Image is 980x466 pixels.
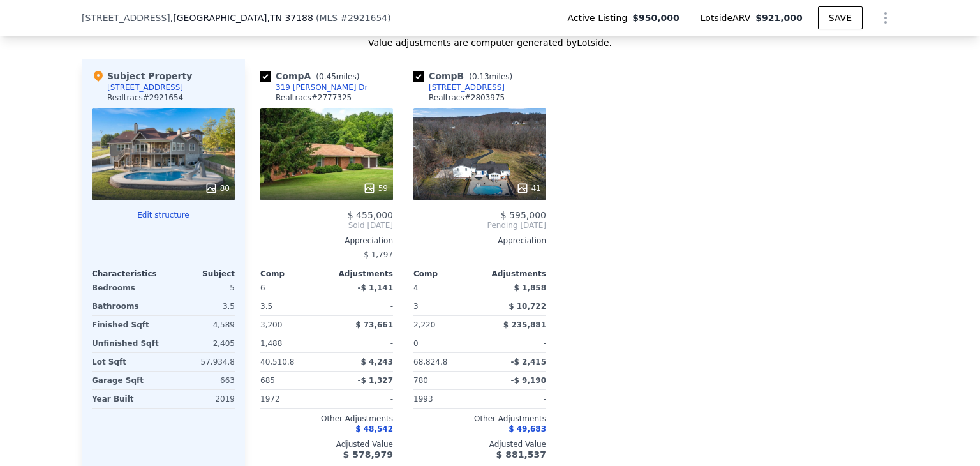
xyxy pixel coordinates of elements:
[818,6,863,29] button: SAVE
[260,414,393,424] div: Other Adjustments
[107,93,183,103] div: Realtracs # 2921654
[567,11,632,24] span: Active Listing
[260,70,364,82] div: Comp A
[632,11,679,24] span: $950,000
[364,250,393,259] span: $ 1,797
[166,372,235,389] div: 663
[873,5,898,31] button: Show Options
[514,283,546,292] span: $ 1,858
[413,82,505,93] a: [STREET_ADDRESS]
[343,449,393,460] span: $ 578,979
[472,72,489,81] span: 0.13
[92,353,161,371] div: Lot Sqft
[413,220,546,230] span: Pending [DATE]
[413,439,546,449] div: Adjusted Value
[358,376,393,385] span: -$ 1,327
[413,246,546,264] div: -
[413,269,480,279] div: Comp
[413,357,447,366] span: 68,824.8
[413,320,435,329] span: 2,220
[166,353,235,371] div: 57,934.8
[82,36,898,49] div: Value adjustments are computer generated by Lotside .
[92,210,235,220] button: Edit structure
[503,320,546,329] span: $ 235,881
[260,269,327,279] div: Comp
[509,425,546,433] span: $ 49,683
[413,414,546,424] div: Other Adjustments
[166,390,235,408] div: 2019
[82,11,170,24] span: [STREET_ADDRESS]
[511,376,546,385] span: -$ 9,190
[509,302,546,311] span: $ 10,722
[260,82,367,93] a: 319 [PERSON_NAME] Dr
[361,357,393,366] span: $ 4,243
[319,72,336,81] span: 0.45
[267,13,313,23] span: , TN 37188
[260,297,324,315] div: 3.5
[163,269,235,279] div: Subject
[327,269,393,279] div: Adjustments
[166,279,235,297] div: 5
[260,390,324,408] div: 1972
[329,390,393,408] div: -
[413,297,477,315] div: 3
[260,357,294,366] span: 40,510.8
[260,439,393,449] div: Adjusted Value
[92,279,161,297] div: Bedrooms
[496,449,546,460] span: $ 881,537
[355,425,393,433] span: $ 48,542
[260,320,282,329] span: 3,200
[92,269,163,279] div: Characteristics
[92,372,161,389] div: Garage Sqft
[260,220,393,230] span: Sold [DATE]
[92,316,161,334] div: Finished Sqft
[413,236,546,246] div: Appreciation
[340,13,387,23] span: # 2921654
[260,283,265,292] span: 6
[511,357,546,366] span: -$ 2,415
[319,13,338,23] span: MLS
[205,182,230,195] div: 80
[501,210,546,220] span: $ 595,000
[363,182,388,195] div: 59
[276,93,352,103] div: Realtracs # 2777325
[92,297,161,315] div: Bathrooms
[329,297,393,315] div: -
[166,316,235,334] div: 4,589
[311,72,364,81] span: ( miles)
[413,283,419,292] span: 4
[464,72,517,81] span: ( miles)
[92,390,161,408] div: Year Built
[358,283,393,292] span: -$ 1,141
[276,82,367,93] div: 319 [PERSON_NAME] Dr
[482,334,546,352] div: -
[260,236,393,246] div: Appreciation
[429,93,505,103] div: Realtracs # 2803975
[329,334,393,352] div: -
[260,376,275,385] span: 685
[413,70,517,82] div: Comp B
[166,334,235,352] div: 2,405
[413,376,428,385] span: 780
[355,320,393,329] span: $ 73,661
[348,210,393,220] span: $ 455,000
[413,390,477,408] div: 1993
[166,297,235,315] div: 3.5
[92,70,192,82] div: Subject Property
[516,182,541,195] div: 41
[107,82,183,93] div: [STREET_ADDRESS]
[316,11,391,24] div: ( )
[429,82,505,93] div: [STREET_ADDRESS]
[482,390,546,408] div: -
[701,11,755,24] span: Lotside ARV
[480,269,546,279] div: Adjustments
[260,339,282,348] span: 1,488
[92,334,161,352] div: Unfinished Sqft
[755,13,803,23] span: $921,000
[170,11,313,24] span: , [GEOGRAPHIC_DATA]
[413,339,419,348] span: 0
